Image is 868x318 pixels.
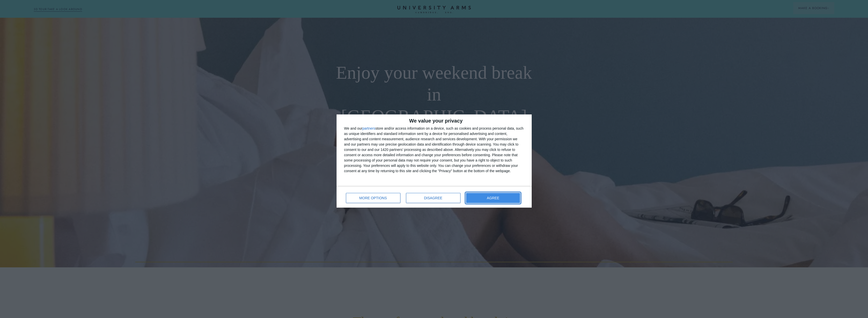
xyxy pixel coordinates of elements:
button: partners [362,127,375,130]
h2: We value your privacy [344,118,524,123]
button: DISAGREE [406,193,460,203]
button: AGREE [466,193,520,203]
button: MORE OPTIONS [346,193,400,203]
div: qc-cmp2-ui [337,114,532,208]
div: We and our store and/or access information on a device, such as cookies and process personal data... [344,126,524,174]
span: MORE OPTIONS [359,196,387,200]
span: AGREE [487,196,499,200]
span: DISAGREE [424,196,442,200]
